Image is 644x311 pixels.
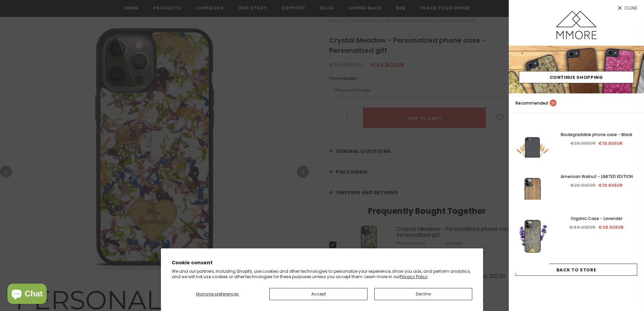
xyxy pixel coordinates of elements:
a: Back To Store [516,264,637,276]
span: €26.90EUR [571,182,596,188]
span: €44.90EUR [570,224,596,230]
a: Continue Shopping [519,71,634,83]
inbox-online-store-chat: Shopify online store chat [5,284,49,306]
p: Recommended [516,99,556,107]
h2: Cookie consent [172,259,472,266]
p: We and our partners, including Shopify, use cookies and other technologies to personalize your ex... [172,269,472,279]
button: Manage preferences [172,288,263,300]
span: €26.90EUR [571,140,596,147]
a: search [630,100,637,107]
span: Biodegradable phone case - Black [561,132,633,137]
span: Manage preferences [196,291,239,297]
a: Privacy Policy [400,274,428,280]
span: American Walnut - LIMITED EDITION [560,174,633,179]
span: €19.80EUR [599,140,623,147]
button: Decline [374,288,472,300]
button: Accept [269,288,367,300]
span: €19.80EUR [599,182,623,188]
span: 21 [550,99,556,106]
span: €38.90EUR [599,224,624,230]
a: Organic Case - Lavender [556,215,637,222]
a: Biodegradable phone case - Black [556,131,637,138]
span: Close [624,6,637,10]
span: Organic Case - Lavender [571,216,623,221]
a: American Walnut - LIMITED EDITION [556,173,637,180]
